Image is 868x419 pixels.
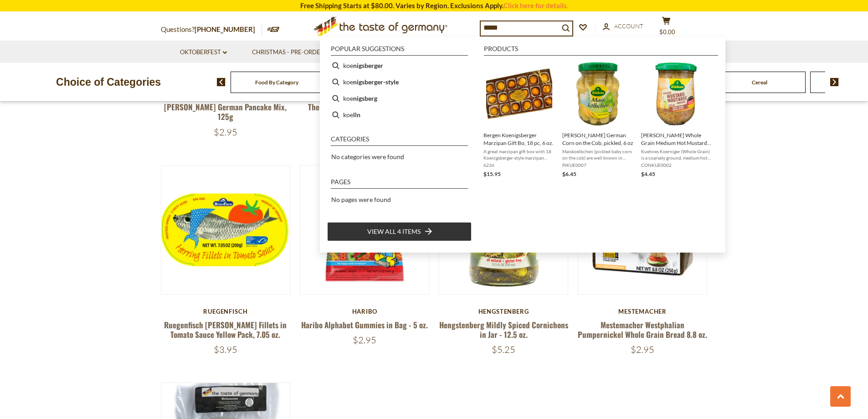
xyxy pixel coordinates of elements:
div: Ruegenfisch [161,308,291,315]
b: lln [353,109,360,120]
span: $2.95 [353,334,376,346]
a: [PERSON_NAME] German Pancake Mix, 125g [164,101,287,122]
a: Account [603,21,643,31]
span: $0.00 [659,28,675,36]
a: Oktoberfest [180,47,227,57]
a: [PERSON_NAME] Whole Grain Medium Hot Mustard 8.8 ozKuehnes Koerniger (Whole Grain) is a coarsely ... [641,61,713,179]
a: Christmas - PRE-ORDER [252,47,330,57]
a: [PERSON_NAME] German Corn on the Cob, pickled, 6 ozMaiskoelbchen (pickled baby corn on the cob) a... [562,61,634,179]
a: Food By Category [255,79,298,86]
li: Bergen Koenigsberger Marzipan Gift Bo, 18 pc, 6 oz. [480,57,559,182]
div: Hengstenberg [439,308,569,315]
img: Ruegenfisch Herring Fillets in Tomato Sauce Yellow Pack, 7.05 oz. [161,166,290,295]
li: koenigsberger-style [327,74,472,90]
span: 6236 [483,162,555,168]
span: $2.95 [631,344,654,355]
span: Account [614,22,643,30]
a: Mestemacher Westphalian Pumpernickel Whole Grain Bread 8.8 oz. [578,319,707,340]
a: The Taste of Germany Leberkaese & Pretzel Collection [308,101,421,122]
span: $15.95 [483,171,501,177]
b: nigsberger-style [353,77,399,87]
span: CONKUE0002 [641,162,713,168]
li: Categories [331,136,468,146]
a: Click here for details. [503,1,568,10]
span: [PERSON_NAME] Whole Grain Medium Hot Mustard 8.8 oz [641,131,713,147]
div: Mestemacher [578,308,708,315]
li: koenigsberger [327,57,472,74]
button: $0.00 [653,16,680,39]
span: A great marzipan gift box with 18 Koenigsberger-style marzipan rounds. The surface of Koenigsberg... [483,148,555,161]
span: No categories were found [331,153,404,160]
b: nigsberg [353,93,377,103]
span: Kuehnes Koerniger (Whole Grain) is a coarsely ground, medium hot mustard. Among chefs this type o... [641,148,713,161]
li: koenigsberg [327,90,472,107]
div: Haribo [300,308,430,315]
li: Kuehne Whole Grain Medium Hot Mustard 8.8 oz [637,57,716,182]
span: $4.45 [641,171,655,177]
a: Ruegenfisch [PERSON_NAME] Fillets in Tomato Sauce Yellow Pack, 7.05 oz. [164,319,287,340]
span: $2.95 [214,126,237,138]
span: $3.95 [214,344,237,355]
img: previous arrow [217,78,226,86]
span: $6.45 [562,171,576,177]
span: View all 4 items [367,227,421,237]
div: Instant Search Results [320,37,725,253]
span: Maiskoelbchen (pickled baby corn on the cob) are well known in Asian cuisine, but they also play ... [562,148,634,161]
a: Cereal [752,79,767,86]
a: Bergen Koenigsberger Marzipan Gift Bo, 18 pc, 6 oz.A great marzipan gift box with 18 Koenigsberge... [483,61,555,179]
a: [PHONE_NUMBER] [195,25,255,33]
a: Haribo Alphabet Gummies in Bag - 5 oz. [301,319,428,331]
span: No pages were found [331,196,391,203]
span: [PERSON_NAME] German Corn on the Cob, pickled, 6 oz [562,131,634,147]
img: Haribo Alphabet Gummies in Bag - 5 oz. [300,166,429,295]
p: Questions? [161,24,262,36]
li: Pages [331,179,468,189]
li: Kuehne German Corn on the Cob, pickled, 6 oz [559,57,637,182]
img: next arrow [830,78,839,86]
a: Hengstenberg Mildly Spiced Cornichons in Jar - 12.5 oz. [439,319,568,340]
li: Popular suggestions [331,46,468,56]
span: Bergen Koenigsberger Marzipan Gift Bo, 18 pc, 6 oz. [483,131,555,147]
b: nigsberger [353,60,383,71]
li: Products [484,46,718,56]
span: PIKUE0007 [562,162,634,168]
li: View all 4 items [327,222,472,241]
span: $5.25 [492,344,515,355]
li: koelln [327,107,472,123]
